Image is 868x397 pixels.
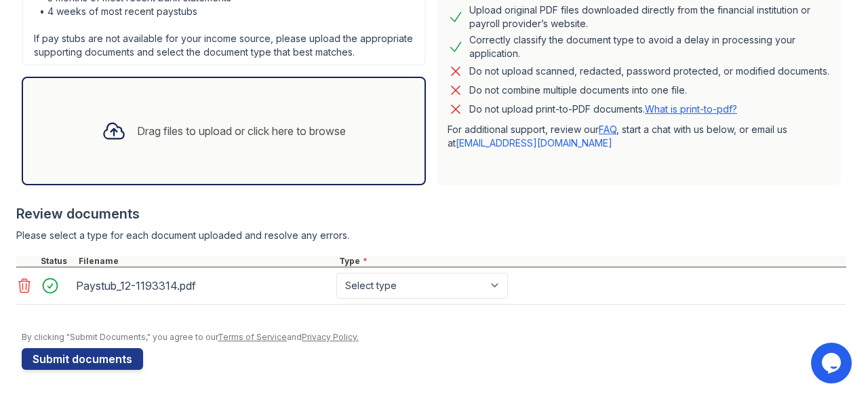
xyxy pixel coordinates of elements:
div: Do not combine multiple documents into one file. [469,82,687,98]
div: Upload original PDF files downloaded directly from the financial institution or payroll provider’... [469,3,830,31]
a: Terms of Service [218,332,287,342]
div: Status [38,256,76,267]
iframe: chat widget [811,343,854,383]
a: [EMAIL_ADDRESS][DOMAIN_NAME] [456,137,612,149]
div: Type [336,256,846,267]
a: What is print-to-pdf? [645,103,737,115]
div: Filename [76,256,336,267]
p: For additional support, review our , start a chat with us below, or email us at [448,123,830,150]
div: Paystub_12-1193314.pdf [76,275,331,297]
div: Correctly classify the document type to avoid a delay in processing your application. [469,33,830,60]
div: Do not upload scanned, redacted, password protected, or modified documents. [469,63,829,79]
a: Privacy Policy. [302,332,359,342]
div: Please select a type for each document uploaded and resolve any errors. [16,229,846,242]
div: Review documents [16,204,846,223]
div: By clicking "Submit Documents," you agree to our and [22,332,846,343]
a: FAQ [599,124,616,135]
button: Submit documents [22,348,143,370]
div: Drag files to upload or click here to browse [137,123,346,139]
p: Do not upload print-to-PDF documents. [469,102,737,116]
